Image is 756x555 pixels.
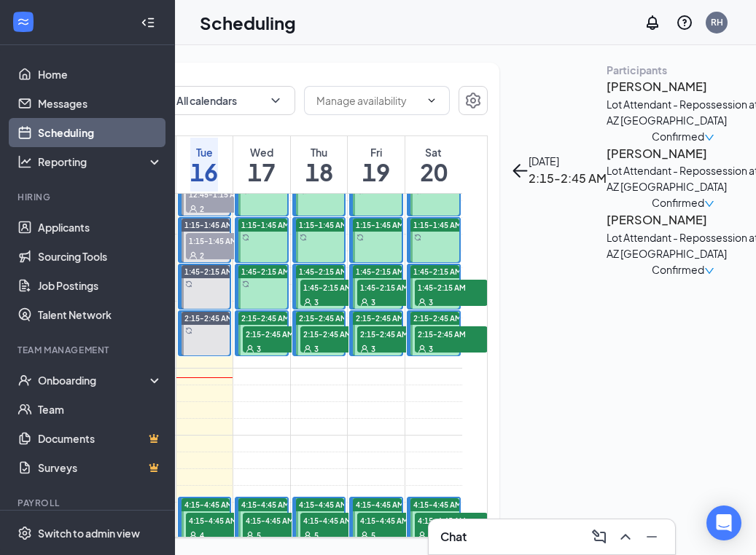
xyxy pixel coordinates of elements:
span: 3 [371,344,375,354]
span: Confirmed [652,261,704,277]
h1: 20 [420,160,448,184]
svg: User [360,345,369,353]
button: Settings [459,86,488,115]
span: 1:45-2:15 AM [300,280,373,294]
svg: Sync [300,234,307,241]
span: 2:15-2:45 AM [184,313,233,323]
svg: Sync [414,234,421,241]
span: 3 [314,297,319,307]
a: Team [38,395,163,424]
a: September 18, 2025 [303,136,336,193]
span: 5 [371,530,375,540]
svg: User [418,345,426,353]
span: 2:15-2:45 AM [415,326,488,341]
a: Messages [38,89,163,118]
span: 3 [371,297,375,307]
svg: User [418,531,426,540]
div: Thu [305,145,333,160]
svg: ComposeMessage [591,528,608,546]
span: 1:15-1:45 AM [186,233,259,248]
a: September 20, 2025 [417,136,451,193]
div: Team Management [17,344,160,356]
span: 5 [314,530,319,540]
span: Confirmed [652,194,704,210]
svg: User [360,298,369,307]
span: 1:45-2:15 AM [415,280,488,294]
span: 1:45-2:15 AM [184,267,233,277]
span: down [704,199,714,209]
svg: Sync [185,280,192,288]
svg: User [303,298,312,307]
div: Open Intercom Messenger [706,505,741,540]
span: 12:45-1:15 AM [186,186,259,201]
div: Switch to admin view [38,526,140,540]
span: 1:45-2:15 AM [357,280,430,294]
svg: QuestionInfo [676,14,693,31]
svg: User [418,298,426,307]
h1: 19 [362,160,390,184]
h1: 18 [305,160,333,184]
svg: User [189,205,198,213]
span: 3 [429,297,433,307]
span: 4 [200,530,204,540]
div: Sat [420,145,448,160]
span: down [704,133,714,143]
svg: ChevronDown [426,95,437,106]
span: 5 [257,530,261,540]
svg: Minimize [643,528,660,546]
svg: ChevronUp [617,528,634,546]
svg: WorkstreamLogo [16,15,31,29]
span: 1:45-2:15 AM [356,267,404,277]
div: [DATE] [529,153,607,169]
span: 3 [257,344,261,354]
svg: Sync [356,234,364,241]
svg: Sync [185,327,192,334]
span: 1:15-1:45 AM [241,220,289,230]
span: 2 [200,251,204,261]
div: Tue [190,145,218,160]
div: Fri [362,145,390,160]
svg: ArrowLeft [511,162,529,179]
span: 2:15-2:45 AM [300,326,373,341]
span: 4:15-4:45 AM [184,500,233,510]
a: September 16, 2025 [187,136,221,193]
span: 1:15-1:45 AM [413,220,461,230]
div: Payroll [17,497,160,509]
span: 4:15-4:45 AM [357,513,430,527]
span: 1:45-2:15 AM [299,267,347,277]
span: 4:15-4:45 AM [243,513,316,527]
span: 3 [314,344,319,354]
button: Minimize [640,525,663,548]
svg: Sync [242,280,249,288]
a: Settings [459,86,488,118]
span: Confirmed [652,128,704,144]
span: 2:15-2:45 AM [357,326,430,341]
svg: User [246,531,254,540]
svg: User [189,531,198,540]
div: Onboarding [38,373,150,387]
span: 1:15-1:45 AM [184,220,233,230]
span: 1:15-1:45 AM [356,220,404,230]
button: back-button [511,162,529,179]
a: September 17, 2025 [245,136,278,193]
h3: Chat [440,529,467,545]
h1: 17 [248,160,276,184]
a: DocumentsCrown [38,424,163,453]
svg: Sync [242,234,249,241]
a: Home [38,60,163,89]
a: Applicants [38,213,163,242]
button: ComposeMessage [588,525,611,548]
a: SurveysCrown [38,453,163,482]
span: 2:15-2:45 AM [243,326,316,341]
div: RH [711,16,723,28]
span: 4:15-4:45 AM [356,500,404,510]
svg: User [360,531,369,540]
svg: User [189,251,198,260]
h1: Scheduling [200,10,296,35]
span: 4:15-4:45 AM [300,513,373,527]
svg: User [246,345,254,353]
span: 2:15-2:45 AM [413,313,461,323]
svg: Settings [17,526,32,540]
a: Scheduling [38,118,163,147]
span: 4:15-4:45 AM [299,500,347,510]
